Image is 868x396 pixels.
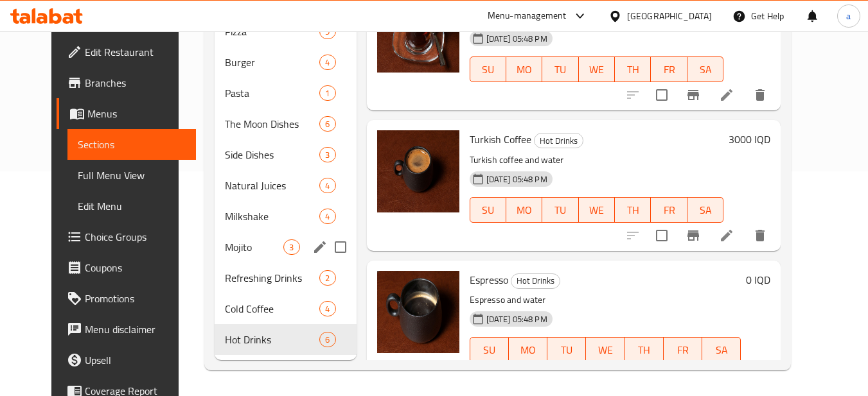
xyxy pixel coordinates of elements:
span: TU [553,341,581,359]
div: items [319,55,335,70]
button: FR [651,197,687,223]
span: Turkish Coffee [470,130,531,149]
div: Natural Juices4 [215,170,356,201]
a: Choice Groups [57,221,197,252]
span: Hot Drinks [535,133,583,148]
a: Edit Restaurant [57,37,197,67]
span: 6 [320,334,335,346]
span: SU [475,341,504,359]
span: FR [656,60,682,79]
span: TU [547,60,573,79]
a: Edit menu item [719,228,734,243]
span: Side Dishes [225,147,319,162]
div: Hot Drinks6 [215,324,356,355]
button: Branch-specific-item [678,220,709,251]
button: SU [470,197,506,223]
div: Milkshake4 [215,201,356,232]
div: Cold Coffee [225,301,319,316]
p: Espresso and water [470,292,741,308]
span: Upsell [85,352,186,368]
span: 3 [284,241,299,254]
button: TU [542,197,578,223]
span: SA [707,341,736,359]
a: Edit Menu [67,191,197,221]
span: 3 [320,149,335,161]
a: Menu disclaimer [57,314,197,345]
span: Edit Restaurant [85,44,186,60]
span: Select to update [648,82,675,108]
span: Menu disclaimer [85,322,186,337]
span: Hot Drinks [511,273,560,288]
div: The Moon Dishes6 [215,108,356,139]
div: Refreshing Drinks2 [215,263,356,293]
div: Pasta1 [215,78,356,108]
span: Branches [85,75,186,90]
span: 4 [320,56,335,69]
div: Menu-management [488,8,567,24]
a: Upsell [57,345,197,375]
span: Espresso [470,270,508,289]
button: SA [702,337,741,363]
span: Hot Drinks [225,332,319,347]
span: Refreshing Drinks [225,270,319,286]
button: WE [586,337,624,363]
span: SA [693,201,718,220]
button: MO [506,56,542,82]
div: The Moon Dishes [225,116,319,132]
button: SA [687,56,723,82]
button: WE [579,197,615,223]
span: 2 [320,272,335,284]
div: items [319,116,335,132]
span: [DATE] 05:48 PM [481,313,553,325]
span: SA [693,60,718,79]
button: SU [470,337,509,363]
button: FR [651,56,687,82]
span: Choice Groups [85,229,186,245]
span: Promotions [85,291,186,306]
span: Natural Juices [225,178,319,193]
span: Milkshake [225,209,319,224]
span: 4 [320,180,335,192]
h6: 0 IQD [746,271,770,289]
button: MO [509,337,547,363]
span: TH [620,201,646,220]
span: FR [656,201,682,220]
div: [GEOGRAPHIC_DATA] [627,9,712,23]
span: Burger [225,55,319,70]
span: Pasta [225,85,319,101]
span: Edit Menu [78,198,186,214]
span: [DATE] 05:48 PM [481,33,553,45]
div: Mojito3edit [215,232,356,263]
span: MO [511,60,537,79]
button: SA [687,197,723,223]
div: items [319,301,335,316]
span: TU [547,201,573,220]
div: items [319,147,335,162]
img: Turkish Coffee [377,130,459,212]
div: items [319,85,335,101]
button: WE [579,56,615,82]
span: TH [620,60,646,79]
span: Sections [78,137,186,152]
div: Cold Coffee4 [215,293,356,324]
div: items [283,239,299,255]
span: MO [514,341,542,359]
button: FR [664,337,702,363]
span: FR [669,341,697,359]
span: Coupons [85,260,186,275]
span: WE [591,341,619,359]
button: TU [547,337,586,363]
div: items [319,270,335,286]
span: SU [475,201,501,220]
div: Burger4 [215,47,356,78]
button: TH [615,56,651,82]
span: Full Menu View [78,168,186,183]
span: SU [475,60,501,79]
a: Promotions [57,283,197,314]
